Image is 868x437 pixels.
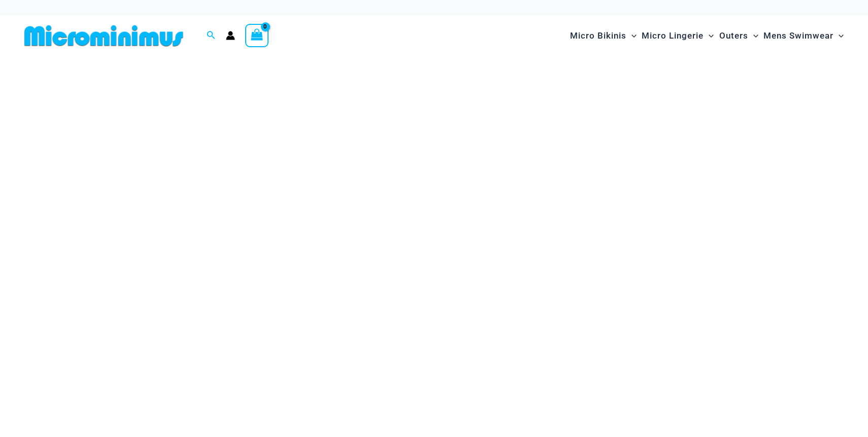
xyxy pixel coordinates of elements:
span: Menu Toggle [704,23,714,49]
a: Micro BikinisMenu ToggleMenu Toggle [567,20,639,51]
a: Search icon link [207,29,216,42]
span: Menu Toggle [833,23,844,49]
span: Menu Toggle [626,23,637,49]
span: Mens Swimwear [763,23,833,49]
span: Menu Toggle [748,23,758,49]
span: Micro Bikinis [570,23,626,49]
span: Micro Lingerie [642,23,704,49]
a: Mens SwimwearMenu ToggleMenu Toggle [761,20,846,51]
a: Micro LingerieMenu ToggleMenu Toggle [639,20,716,51]
nav: Site Navigation [566,19,848,53]
a: View Shopping Cart, empty [245,24,269,47]
a: Account icon link [226,31,235,40]
a: OutersMenu ToggleMenu Toggle [717,20,761,51]
img: MM SHOP LOGO FLAT [20,24,187,47]
span: Outers [719,23,748,49]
